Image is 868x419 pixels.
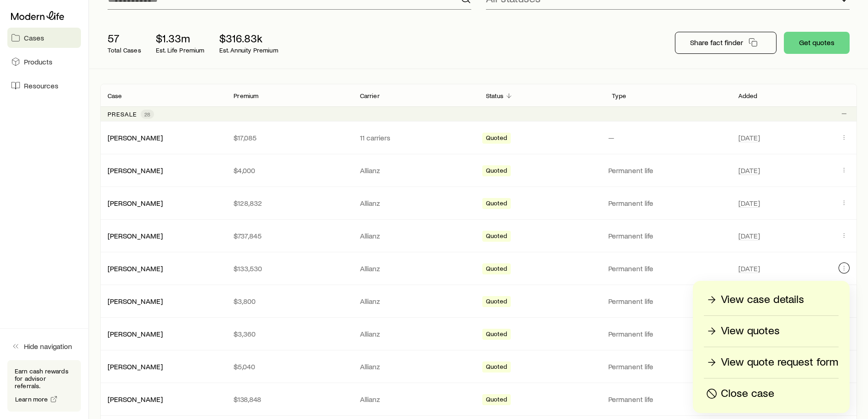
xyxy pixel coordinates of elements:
[738,198,760,208] span: [DATE]
[7,360,81,412] div: Earn cash rewards for advisor referrals.Learn more
[108,32,141,45] p: 57
[108,198,163,208] div: [PERSON_NAME]
[7,52,81,72] a: Products
[7,76,81,96] a: Resources
[360,264,471,273] p: Allianz
[608,166,727,175] p: Permanent life
[360,166,471,175] p: Allianz
[360,329,471,338] p: Allianz
[7,336,81,356] button: Hide navigation
[608,231,727,240] p: Permanent life
[234,166,345,175] p: $4,000
[721,355,838,370] p: View quote request form
[24,33,44,42] span: Cases
[219,32,278,45] p: $316.83k
[704,386,839,402] button: Close case
[108,395,163,404] div: [PERSON_NAME]
[234,133,345,142] p: $17,085
[608,362,727,371] p: Permanent life
[738,92,758,99] p: Added
[360,362,471,371] p: Allianz
[108,329,163,338] a: [PERSON_NAME]
[704,355,839,371] a: View quote request form
[108,166,163,175] div: [PERSON_NAME]
[108,166,163,175] a: [PERSON_NAME]
[24,342,72,351] span: Hide navigation
[738,264,760,273] span: [DATE]
[486,363,507,372] span: Quoted
[738,231,760,240] span: [DATE]
[360,198,471,208] p: Allianz
[738,133,760,142] span: [DATE]
[721,386,774,401] p: Close case
[608,198,727,208] p: Permanent life
[486,232,507,242] span: Quoted
[738,166,760,175] span: [DATE]
[108,92,122,99] p: Case
[234,395,345,404] p: $138,848
[608,395,727,404] p: Permanent life
[486,199,507,209] span: Quoted
[784,32,850,54] button: Get quotes
[24,81,58,90] span: Resources
[234,297,345,306] p: $3,800
[108,111,137,118] p: Presale
[608,264,727,273] p: Permanent life
[108,264,163,273] a: [PERSON_NAME]
[608,329,727,338] p: Permanent life
[108,231,163,241] div: [PERSON_NAME]
[15,367,74,390] p: Earn cash rewards for advisor referrals.
[360,297,471,306] p: Allianz
[24,57,52,66] span: Products
[612,92,626,99] p: Type
[156,47,205,54] p: Est. Life Premium
[721,292,804,307] p: View case details
[608,133,727,142] p: —
[360,231,471,240] p: Allianz
[234,198,345,208] p: $128,832
[108,133,163,143] div: [PERSON_NAME]
[108,231,163,240] a: [PERSON_NAME]
[360,395,471,404] p: Allianz
[108,362,163,372] div: [PERSON_NAME]
[486,330,507,340] span: Quoted
[675,32,777,54] button: Share fact finder
[234,329,345,338] p: $3,360
[108,297,163,306] div: [PERSON_NAME]
[219,47,278,54] p: Est. Annuity Premium
[108,264,163,274] div: [PERSON_NAME]
[108,198,163,207] a: [PERSON_NAME]
[360,133,471,142] p: 11 carriers
[704,323,839,339] a: View quotes
[234,264,345,273] p: $133,530
[486,297,507,307] span: Quoted
[721,324,780,338] p: View quotes
[486,396,507,405] span: Quoted
[108,47,141,54] p: Total Cases
[690,38,743,47] p: Share fact finder
[234,231,345,240] p: $737,845
[234,362,345,371] p: $5,040
[108,395,163,403] a: [PERSON_NAME]
[704,292,839,308] a: View case details
[486,265,507,274] span: Quoted
[108,362,163,371] a: [PERSON_NAME]
[486,92,503,99] p: Status
[156,32,205,45] p: $1.33m
[108,329,163,339] div: [PERSON_NAME]
[486,167,507,176] span: Quoted
[486,134,507,144] span: Quoted
[15,396,48,402] span: Learn more
[608,297,727,306] p: Permanent life
[7,28,81,48] a: Cases
[234,92,258,99] p: Premium
[360,92,380,99] p: Carrier
[108,133,163,142] a: [PERSON_NAME]
[108,297,163,305] a: [PERSON_NAME]
[144,111,150,118] span: 28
